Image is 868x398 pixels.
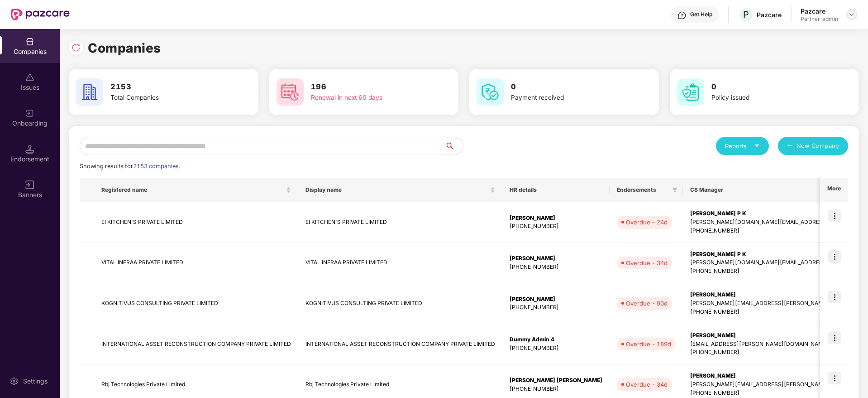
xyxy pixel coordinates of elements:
[94,202,298,243] td: EI KITCHEN'S PRIVATE LIMITED
[711,93,825,103] div: Policy issued
[848,11,855,18] img: svg+xml;base64,PHN2ZyBpZD0iRHJvcGRvd24tMzJ4MzIiIHhtbG5zPSJodHRwOi8vd3d3LnczLm9yZy8yMDAwL3N2ZyIgd2...
[477,78,504,106] img: svg+xml;base64,PHN2ZyB4bWxucz0iaHR0cDovL3d3dy53My5vcmcvMjAwMC9zdmciIHdpZHRoPSI2MCIgaGVpZ2h0PSI2MC...
[510,295,602,304] div: [PERSON_NAME]
[670,184,679,195] span: filter
[311,93,425,103] div: Renewal in next 60 days
[298,178,502,202] th: Display name
[690,186,866,194] span: CS Manager
[754,143,760,149] span: caret-down
[444,142,463,150] span: search
[444,137,463,155] button: search
[743,9,749,20] span: P
[677,78,704,106] img: svg+xml;base64,PHN2ZyB4bWxucz0iaHR0cDovL3d3dy53My5vcmcvMjAwMC9zdmciIHdpZHRoPSI2MCIgaGVpZ2h0PSI2MC...
[94,243,298,284] td: VITAL INFRAA PRIVATE LIMITED
[305,186,488,194] span: Display name
[298,243,502,284] td: VITAL INFRAA PRIVATE LIMITED
[298,283,502,324] td: KOGNITIVUS CONSULTING PRIVATE LIMITED
[801,7,838,15] div: Pazcare
[828,372,841,384] img: icon
[828,209,841,222] img: icon
[25,109,34,118] img: svg+xml;base64,PHN2ZyB3aWR0aD0iMjAiIGhlaWdodD0iMjAiIHZpZXdCb3g9IjAgMCAyMCAyMCIgZmlsbD0ibm9uZSIgeG...
[510,303,602,312] div: [PHONE_NUMBER]
[110,81,224,93] h3: 2153
[25,145,34,154] img: svg+xml;base64,PHN2ZyB3aWR0aD0iMTQuNSIgaGVpZ2h0PSIxNC41IiB2aWV3Qm94PSIwIDAgMTYgMTYiIGZpbGw9Im5vbm...
[510,214,602,223] div: [PERSON_NAME]
[94,178,298,202] th: Registered name
[626,299,668,308] div: Overdue - 90d
[502,178,610,202] th: HR details
[25,73,34,82] img: svg+xml;base64,PHN2ZyBpZD0iSXNzdWVzX2Rpc2FibGVkIiB4bWxucz0iaHR0cDovL3d3dy53My5vcmcvMjAwMC9zdmciIH...
[778,137,848,155] button: plusNew Company
[677,11,687,20] img: svg+xml;base64,PHN2ZyBpZD0iSGVscC0zMngzMiIgeG1sbnM9Imh0dHA6Ly93d3cudzMub3JnLzIwMDAvc3ZnIiB3aWR0aD...
[133,163,180,170] span: 2153 companies.
[25,180,34,189] img: svg+xml;base64,PHN2ZyB3aWR0aD0iMTYiIGhlaWdodD0iMTYiIHZpZXdCb3g9IjAgMCAxNiAxNiIgZmlsbD0ibm9uZSIgeG...
[101,186,284,194] span: Registered name
[626,218,668,227] div: Overdue - 24d
[787,143,793,150] span: plus
[510,335,602,344] div: Dummy Admin 4
[828,250,841,263] img: icon
[76,78,103,106] img: svg+xml;base64,PHN2ZyB4bWxucz0iaHR0cDovL3d3dy53My5vcmcvMjAwMC9zdmciIHdpZHRoPSI2MCIgaGVpZ2h0PSI2MC...
[757,10,782,19] div: Pazcare
[94,324,298,365] td: INTERNATIONAL ASSET RECONSTRUCTION COMPANY PRIVATE LIMITED
[11,9,70,20] img: New Pazcare Logo
[828,291,841,303] img: icon
[725,141,760,150] div: Reports
[626,258,668,267] div: Overdue - 34d
[711,81,825,93] h3: 0
[617,186,668,194] span: Endorsements
[510,344,602,353] div: [PHONE_NUMBER]
[510,263,602,272] div: [PHONE_NUMBER]
[828,331,841,344] img: icon
[801,15,838,23] div: Partner_admin
[626,340,671,349] div: Overdue - 189d
[510,376,602,385] div: [PERSON_NAME] [PERSON_NAME]
[511,81,625,93] h3: 0
[94,283,298,324] td: KOGNITIVUS CONSULTING PRIVATE LIMITED
[511,93,625,103] div: Payment received
[80,163,180,170] span: Showing results for
[25,37,34,46] img: svg+xml;base64,PHN2ZyBpZD0iQ29tcGFuaWVzIiB4bWxucz0iaHR0cDovL3d3dy53My5vcmcvMjAwMC9zdmciIHdpZHRoPS...
[311,81,425,93] h3: 196
[690,11,712,18] div: Get Help
[510,222,602,231] div: [PHONE_NUMBER]
[796,141,839,150] span: New Company
[672,187,677,193] span: filter
[20,377,50,386] div: Settings
[72,43,81,52] img: svg+xml;base64,PHN2ZyBpZD0iUmVsb2FkLTMyeDMyIiB4bWxucz0iaHR0cDovL3d3dy53My5vcmcvMjAwMC9zdmciIHdpZH...
[10,377,19,386] img: svg+xml;base64,PHN2ZyBpZD0iU2V0dGluZy0yMHgyMCIgeG1sbnM9Imh0dHA6Ly93d3cudzMub3JnLzIwMDAvc3ZnIiB3aW...
[277,78,304,106] img: svg+xml;base64,PHN2ZyB4bWxucz0iaHR0cDovL3d3dy53My5vcmcvMjAwMC9zdmciIHdpZHRoPSI2MCIgaGVpZ2h0PSI2MC...
[510,254,602,263] div: [PERSON_NAME]
[298,202,502,243] td: EI KITCHEN'S PRIVATE LIMITED
[110,93,224,103] div: Total Companies
[626,380,668,389] div: Overdue - 34d
[510,385,602,393] div: [PHONE_NUMBER]
[820,178,848,202] th: More
[88,38,161,58] h1: Companies
[298,324,502,365] td: INTERNATIONAL ASSET RECONSTRUCTION COMPANY PRIVATE LIMITED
